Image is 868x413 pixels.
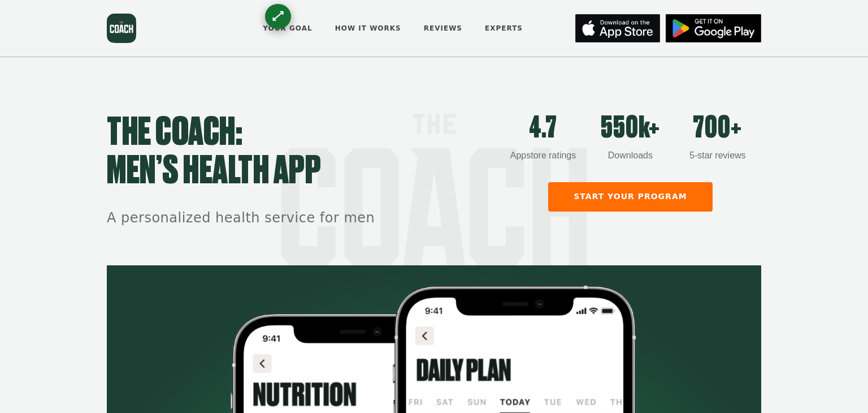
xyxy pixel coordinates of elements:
[268,6,288,26] div: ⟷
[674,114,761,143] div: 700+
[331,16,405,41] a: How it works
[666,14,761,42] img: App Store button
[107,209,500,228] h2: A personalized health service for men
[259,16,316,41] a: Your goal
[548,182,713,212] a: Start your program
[587,149,674,162] div: Downloads
[500,114,587,143] div: 4.7
[481,16,527,41] a: Experts
[107,14,136,43] img: the coach logo
[587,114,674,143] div: 550k+
[107,14,136,43] a: the Coach homepage
[420,16,466,41] a: Reviews
[575,14,660,42] img: App Store button
[674,149,761,162] div: 5-star reviews
[107,114,500,191] h1: THE COACH: men’s health app
[500,149,587,162] div: Appstore ratings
